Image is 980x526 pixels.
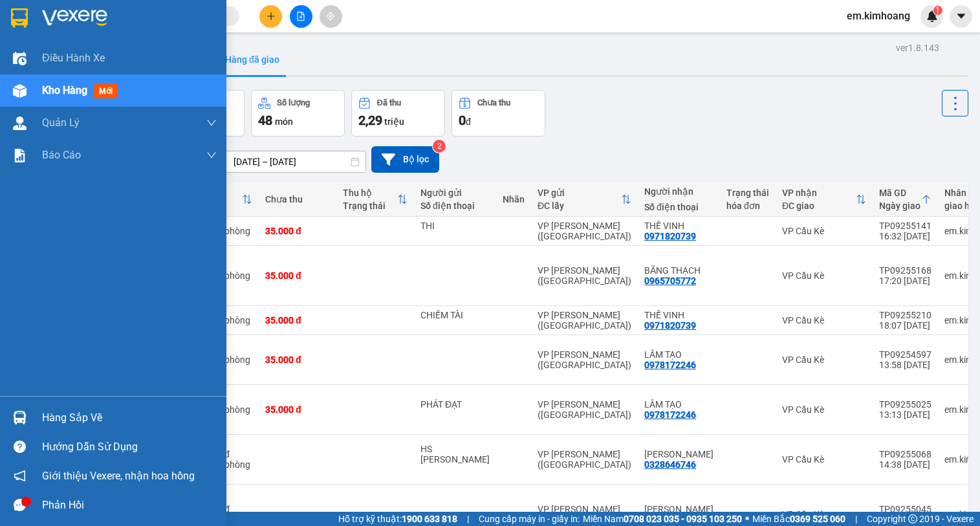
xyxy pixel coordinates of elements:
p: GỬI: [5,25,189,38]
div: CHIẾM TÀI [420,310,490,320]
div: VP Cầu Kè [782,355,866,365]
div: VP nhận [782,188,856,198]
span: em.kimhoang [836,8,920,24]
div: 16:32 [DATE] [879,231,931,241]
span: Cung cấp máy in - giấy in: [479,512,580,526]
span: aim [326,12,335,21]
span: | [467,512,469,526]
span: Miền Bắc [752,512,845,526]
span: copyright [908,514,917,523]
div: 35.000 đ [265,270,330,281]
div: Hướng dẫn sử dụng [42,437,217,457]
span: đ [466,116,471,127]
span: 2,29 [358,113,382,128]
span: down [206,150,217,160]
div: TP09255068 [879,449,931,459]
div: Số điện thoại [644,202,713,212]
div: VP [PERSON_NAME] ([GEOGRAPHIC_DATA]) [538,504,631,525]
div: BĂNG THẠCH [644,265,713,276]
th: Toggle SortBy [776,182,873,217]
div: PHÁT ĐẠT [420,399,490,410]
div: THẾ VINH [644,310,713,320]
img: warehouse-icon [13,411,27,424]
div: 13:13 [DATE] [879,410,931,420]
div: 0328646746 [644,459,696,470]
span: triệu [384,116,404,127]
div: Hàng sắp về [42,408,217,428]
div: VP Cầu Kè [782,404,866,415]
div: LÂM TẠO [644,349,713,360]
span: Hỗ trợ kỹ thuật: [338,512,457,526]
div: 35.000 đ [265,355,330,365]
div: Phản hồi [42,496,217,515]
th: Toggle SortBy [531,182,638,217]
span: mới [94,84,118,98]
div: VP Cầu Kè [782,226,866,236]
span: món [275,116,293,127]
button: aim [320,5,342,28]
span: notification [14,470,26,482]
span: GIAO: [5,84,31,96]
div: LÊ HÙNG [644,504,713,514]
div: Trạng thái [343,201,397,211]
div: VP gửi [538,188,621,198]
span: question-circle [14,441,26,453]
div: 14:38 [DATE] [879,459,931,470]
div: ver 1.8.143 [896,41,939,55]
button: Số lượng48món [251,90,345,137]
img: warehouse-icon [13,84,27,98]
span: 0902645684 - [5,70,107,82]
span: Báo cáo [42,147,81,163]
span: ÚT DIỆU [69,70,107,82]
div: Đã thu [377,98,401,107]
strong: 0708 023 035 - 0935 103 250 [624,514,742,524]
button: file-add [290,5,312,28]
span: VP [PERSON_NAME] ([GEOGRAPHIC_DATA]) [5,43,130,68]
span: caret-down [955,10,967,22]
img: warehouse-icon [13,52,27,65]
span: VP Cầu Kè - [27,25,116,38]
div: VP [PERSON_NAME] ([GEOGRAPHIC_DATA]) [538,349,631,370]
th: Toggle SortBy [873,182,938,217]
span: message [14,499,26,511]
span: Quản Lý [42,115,80,131]
div: Thu hộ [343,188,397,198]
div: VP Cầu Kè [782,270,866,281]
div: 0978172246 [644,410,696,420]
div: TP09255168 [879,265,931,276]
div: VP Cầu Kè [782,509,866,520]
div: TP09255045 [879,504,931,514]
strong: BIÊN NHẬN GỬI HÀNG [43,7,150,19]
sup: 2 [433,140,446,153]
div: VP [PERSON_NAME] ([GEOGRAPHIC_DATA]) [538,399,631,420]
span: Điều hành xe [42,50,105,66]
img: solution-icon [13,149,27,162]
div: ĐC giao [782,201,856,211]
div: TP09255210 [879,310,931,320]
div: hóa đơn [726,201,769,211]
div: 0971820739 [644,231,696,241]
img: icon-new-feature [926,10,938,22]
div: TP09255141 [879,221,931,231]
strong: 0369 525 060 [790,514,845,524]
div: VP [PERSON_NAME] ([GEOGRAPHIC_DATA]) [538,449,631,470]
sup: 1 [933,6,942,15]
button: plus [259,5,282,28]
div: Chưa thu [477,98,510,107]
div: 35.000 đ [265,315,330,325]
div: 13:58 [DATE] [879,360,931,370]
div: Chưa thu [265,194,330,204]
input: Select a date range. [224,151,365,172]
div: 17:20 [DATE] [879,276,931,286]
div: TP09254597 [879,349,931,360]
img: logo-vxr [11,8,28,28]
span: 1 [935,6,940,15]
div: VP [PERSON_NAME] ([GEOGRAPHIC_DATA]) [538,310,631,331]
button: Đã thu2,29 triệu [351,90,445,137]
span: plus [267,12,276,21]
img: warehouse-icon [13,116,27,130]
div: Mã GD [879,188,921,198]
span: HOÀNG [81,25,116,38]
span: | [855,512,857,526]
div: Người nhận [644,186,713,197]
